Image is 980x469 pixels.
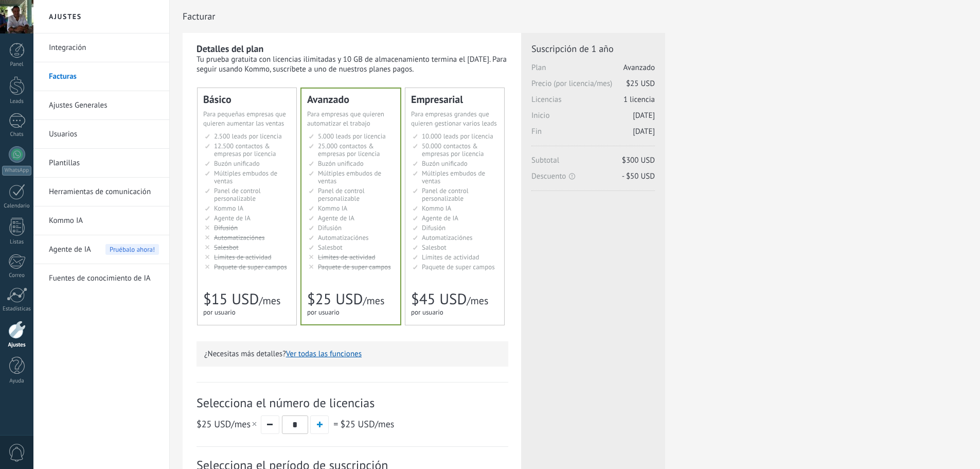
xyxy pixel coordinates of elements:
[183,11,215,22] span: Facturar
[422,186,469,203] span: Panel de control personalizable
[626,79,655,89] span: $25 USD
[49,91,159,120] a: Ajustes Generales
[340,418,375,430] span: $25 USD
[422,243,447,252] span: Salesbot
[422,214,458,222] span: Agente de IA
[411,94,498,105] div: Empresarial
[467,294,488,307] span: /mes
[318,204,347,213] span: Kommo IA
[49,264,159,293] a: Fuentes de conocimiento de IA
[318,243,343,252] span: Salesbot
[214,243,239,252] span: Salesbot
[197,395,508,411] span: Selecciona el número de licencias
[2,131,32,138] div: Chats
[214,186,261,203] span: Panel de control personalizable
[214,142,276,158] span: 12.500 contactos & empresas por licencia
[197,418,231,430] span: $25 USD
[214,214,251,222] span: Agente de IA
[2,378,32,385] div: Ayuda
[422,253,479,262] span: Límites de actividad
[318,132,386,141] span: 5.000 leads por licencia
[33,206,169,235] li: Kommo IA
[411,308,443,317] span: por usuario
[33,264,169,292] li: Fuentes de conocimiento de IA
[203,94,291,105] div: Básico
[531,127,655,143] span: Fin
[531,95,655,111] span: Licencias
[2,98,32,105] div: Leads
[2,272,32,279] div: Correo
[33,33,169,62] li: Integración
[2,61,32,68] div: Panel
[214,159,260,168] span: Buzón unificado
[531,155,655,171] span: Subtotal
[307,308,340,317] span: por usuario
[422,142,484,158] span: 50.000 contactos & empresas por licencia
[105,244,159,255] span: Pruébalo ahora!
[307,94,395,105] div: Avanzado
[422,223,446,232] span: Difusión
[214,253,272,262] span: Límites de actividad
[422,204,451,213] span: Kommo IA
[422,132,493,141] span: 10.000 leads por licencia
[318,142,380,158] span: 25.000 contactos & empresas por licencia
[2,203,32,210] div: Calendario
[214,263,287,271] span: Paquete de super campos
[363,294,384,307] span: /mes
[531,43,655,55] span: Suscripción de 1 año
[318,253,376,262] span: Límites de actividad
[49,120,159,149] a: Usuarios
[307,289,363,309] span: $25 USD
[33,178,169,206] li: Herramientas de comunicación
[204,349,501,359] p: ¿Necesitas más detalles?
[318,159,364,168] span: Buzón unificado
[318,223,342,232] span: Difusión
[49,206,159,235] a: Kommo IA
[33,91,169,120] li: Ajustes Generales
[318,233,369,242] span: Automatizaciónes
[422,159,468,168] span: Buzón unificado
[422,233,473,242] span: Automatizaciónes
[197,43,263,55] b: Detalles del plan
[49,33,159,62] a: Integración
[197,55,508,74] div: Tu prueba gratuita con licencias ilimitadas y 10 GB de almacenamiento termina el [DATE]. Para seg...
[411,289,467,309] span: $45 USD
[214,233,265,242] span: Automatizaciónes
[203,289,259,309] span: $15 USD
[531,111,655,127] span: Inicio
[49,149,159,178] a: Plantillas
[2,306,32,312] div: Estadísticas
[214,132,282,141] span: 2.500 leads por licencia
[531,63,655,79] span: Plan
[622,171,655,181] span: - $50 USD
[49,178,159,206] a: Herramientas de comunicación
[2,239,32,246] div: Listas
[318,169,381,185] span: Múltiples embudos de ventas
[318,263,391,271] span: Paquete de super campos
[203,110,286,128] span: Para pequeñas empresas que quieren aumentar las ventas
[33,149,169,178] li: Plantillas
[214,169,277,185] span: Múltiples embudos de ventas
[33,235,169,264] li: Agente de IA
[33,62,169,91] li: Facturas
[333,418,338,430] span: =
[214,204,243,213] span: Kommo IA
[318,214,354,222] span: Agente de IA
[422,263,495,271] span: Paquete de super campos
[531,79,655,95] span: Precio (por licencia/mes)
[49,235,91,264] span: Agente de IA
[203,308,236,317] span: por usuario
[49,62,159,91] a: Facturas
[197,418,258,430] span: /mes
[286,349,362,359] button: Ver todas las funciones
[33,120,169,149] li: Usuarios
[422,169,485,185] span: Múltiples embudos de ventas
[411,110,497,128] span: Para empresas grandes que quieren gestionar varios leads
[633,127,655,136] span: [DATE]
[214,223,238,232] span: Difusión
[2,166,31,176] div: WhatsApp
[633,111,655,120] span: [DATE]
[623,95,655,105] span: 1 licencia
[259,294,280,307] span: /mes
[318,186,365,203] span: Panel de control personalizable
